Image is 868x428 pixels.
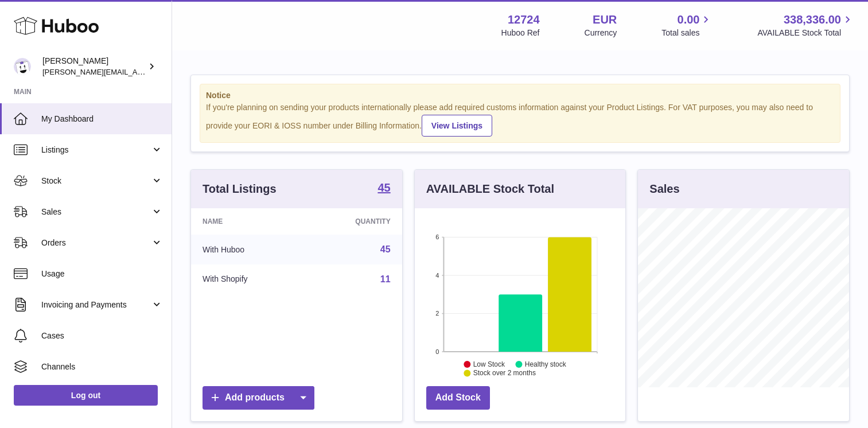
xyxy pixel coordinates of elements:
a: 0.00 Total sales [661,12,713,38]
h3: Total Listings [203,181,277,197]
a: 45 [380,244,391,254]
span: Channels [41,361,163,372]
span: 338,336.00 [784,12,841,28]
span: 0.00 [678,12,700,28]
div: Huboo Ref [501,28,540,38]
span: Sales [41,207,151,217]
img: sebastian@ffern.co [14,58,31,75]
text: 2 [435,310,439,317]
td: With Shopify [191,264,305,294]
span: Stock [41,176,151,186]
text: 0 [435,348,439,355]
a: Add products [203,386,314,410]
strong: EUR [593,12,617,28]
span: Cases [41,330,163,341]
th: Quantity [305,208,402,235]
text: Low Stock [473,360,505,368]
text: 6 [435,234,439,240]
span: [PERSON_NAME][EMAIL_ADDRESS][DOMAIN_NAME] [42,67,230,76]
a: 338,336.00 AVAILABLE Stock Total [757,12,854,38]
a: Log out [14,385,158,406]
strong: 45 [377,182,390,193]
span: Invoicing and Payments [41,299,151,310]
h3: Sales [649,181,679,197]
span: Listings [41,145,151,155]
text: 4 [435,272,439,279]
div: If you're planning on sending your products internationally please add required customs informati... [206,102,834,137]
span: Orders [41,238,151,248]
div: [PERSON_NAME] [42,56,146,77]
strong: 12724 [508,12,540,28]
a: View Listings [422,115,492,137]
text: Healthy stock [525,360,567,368]
span: Total sales [661,28,713,38]
span: AVAILABLE Stock Total [757,28,854,38]
div: Currency [585,28,617,38]
a: 45 [377,182,390,196]
a: 11 [380,274,391,284]
span: Usage [41,269,163,279]
h3: AVAILABLE Stock Total [426,181,554,197]
td: With Huboo [191,235,305,264]
th: Name [191,208,305,235]
text: Stock over 2 months [473,369,536,378]
a: Add Stock [426,386,490,410]
strong: Notice [206,90,834,101]
span: My Dashboard [41,114,163,124]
